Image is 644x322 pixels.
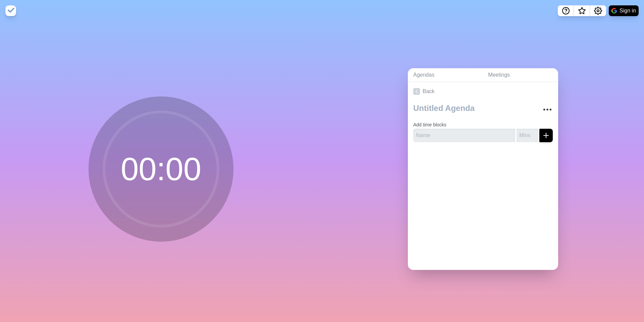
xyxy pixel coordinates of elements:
[609,5,639,16] button: Sign in
[590,5,606,16] button: Settings
[558,5,574,16] button: Help
[408,82,558,101] a: Back
[5,5,16,16] img: timeblocks logo
[413,122,446,127] label: Add time blocks
[517,129,538,142] input: Mins
[574,5,590,16] button: What’s new
[611,8,617,13] img: google logo
[413,129,515,142] input: Name
[483,68,558,82] a: Meetings
[408,68,483,82] a: Agendas
[541,103,554,116] button: More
